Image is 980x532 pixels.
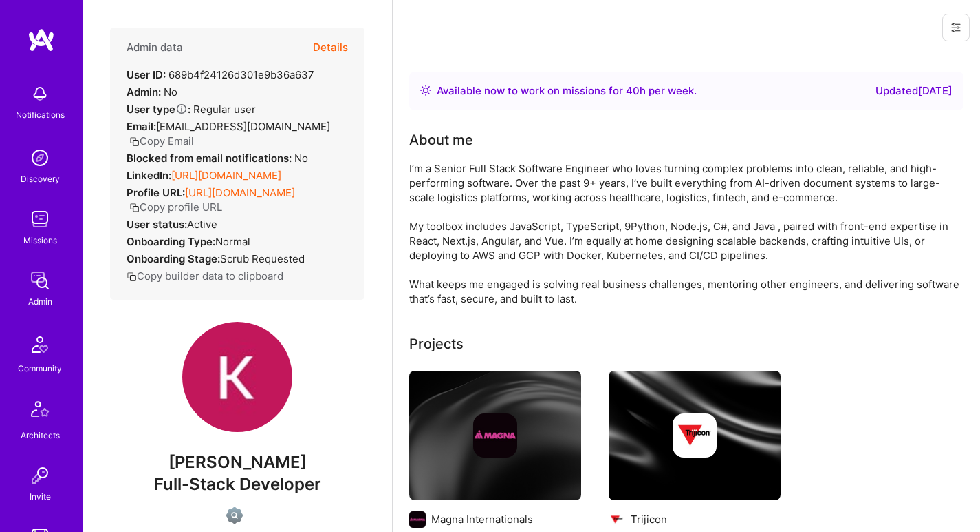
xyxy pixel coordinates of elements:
div: Notifications [16,108,65,122]
i: icon Copy [127,272,137,282]
span: [PERSON_NAME] [110,452,364,473]
img: Not Scrubbed [226,507,243,524]
strong: Blocked from email notifications: [127,152,294,165]
div: No [127,85,177,99]
button: Copy builder data to clipboard [127,269,283,283]
img: logo [28,28,55,52]
img: Availability [420,85,431,96]
img: Community [23,328,56,361]
div: Updated [DATE] [875,83,952,99]
div: I’m a Senior Full Stack Software Engineer who loves turning complex problems into clean, reliable... [409,161,959,306]
strong: Admin: [127,85,161,99]
i: Help [175,103,188,115]
div: No [127,151,308,165]
h4: Admin data [127,41,183,54]
img: cover [609,371,781,500]
div: Regular user [127,102,256,116]
strong: User type : [127,103,190,116]
span: Scrub Requested [220,252,305,265]
img: Company logo [609,511,625,528]
div: Invite [30,489,51,504]
strong: Email: [127,120,156,133]
div: Architects [21,428,60,442]
i: icon Copy [129,136,140,147]
div: Missions [23,233,57,247]
img: Company logo [409,511,426,528]
img: Invite [26,462,54,489]
img: teamwork [26,205,54,233]
img: bell [26,80,54,108]
span: [EMAIL_ADDRESS][DOMAIN_NAME] [156,120,330,133]
div: Community [18,361,62,376]
strong: Profile URL: [127,186,185,199]
button: Copy Email [129,134,194,148]
div: About me [409,130,473,150]
strong: User ID: [127,68,166,81]
span: Full-Stack Developer [154,474,321,494]
span: Active [187,218,217,231]
div: Projects [409,334,464,354]
img: cover [409,371,581,500]
div: Magna Internationals [431,512,533,526]
span: normal [215,235,250,248]
strong: LinkedIn: [127,169,171,182]
a: [URL][DOMAIN_NAME] [171,169,281,182]
span: 40 [626,84,640,97]
a: [URL][DOMAIN_NAME] [185,186,295,199]
img: admin teamwork [26,267,54,294]
div: Available now to work on missions for h per week . [437,83,697,99]
div: Discovery [21,172,60,186]
i: icon Copy [129,203,140,213]
img: discovery [26,144,54,172]
img: Company logo [673,413,717,458]
img: Company logo [473,413,517,458]
img: Architects [23,395,56,428]
strong: Onboarding Type: [127,235,215,248]
button: Details [313,28,348,68]
div: 689b4f24126d301e9b36a637 [127,68,314,82]
div: Admin [28,294,52,309]
button: Copy profile URL [129,200,222,214]
div: Trijicon [631,512,667,526]
strong: Onboarding Stage: [127,252,220,265]
strong: User status: [127,218,187,231]
img: User Avatar [182,322,292,432]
